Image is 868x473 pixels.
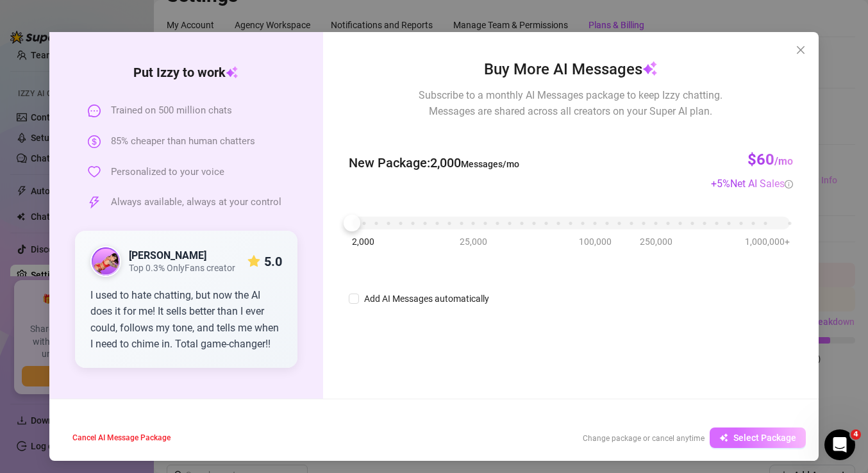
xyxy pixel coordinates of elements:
[88,165,101,178] span: heart
[129,263,235,274] span: Top 0.3% OnlyFans creator
[88,104,101,117] span: message
[796,45,806,55] span: close
[72,433,171,442] span: Cancel AI Message Package
[364,292,489,306] div: Add AI Messages automatically
[851,429,861,440] span: 4
[111,134,255,149] span: 85% cheaper than human chatters
[352,235,374,249] span: 2,000
[747,150,793,170] h3: $60
[745,235,790,249] span: 1,000,000+
[88,135,101,148] span: dollar
[484,58,658,82] span: Buy More AI Messages
[88,196,101,209] span: thunderbolt
[640,235,672,249] span: 250,000
[710,427,806,448] button: Select Package
[133,65,238,80] strong: Put Izzy to work
[419,87,722,119] span: Subscribe to a monthly AI Messages package to keep Izzy chatting. Messages are shared across all ...
[264,254,282,269] strong: 5.0
[461,159,519,169] span: Messages/mo
[62,427,181,448] button: Cancel AI Message Package
[90,287,282,353] div: I used to hate chatting, but now the AI does it for me! It sells better than I ever could, follow...
[730,176,793,192] div: Net AI Sales
[785,180,793,188] span: info-circle
[711,178,793,190] span: + 5 %
[790,40,811,60] button: Close
[824,429,855,460] iframe: Intercom live chat
[733,433,796,443] span: Select Package
[111,103,232,119] span: Trained on 500 million chats
[92,247,120,276] img: public
[790,45,811,55] span: Close
[129,249,206,261] strong: [PERSON_NAME]
[460,235,487,249] span: 25,000
[579,235,612,249] span: 100,000
[583,434,705,443] span: Change package or cancel anytime
[111,165,224,180] span: Personalized to your voice
[111,195,281,210] span: Always available, always at your control
[349,153,519,173] span: New Package : 2,000
[247,255,260,268] span: star
[774,155,793,167] span: /mo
